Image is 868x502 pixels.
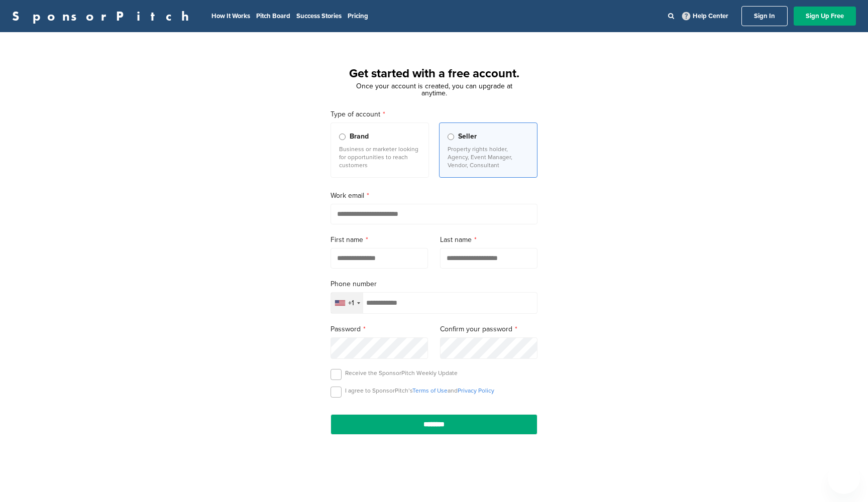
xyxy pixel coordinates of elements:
label: Phone number [331,279,537,290]
h1: Get started with a free account. [318,65,550,83]
label: Type of account [331,109,537,120]
a: SponsorPitch [12,10,195,23]
label: First name [331,234,428,245]
span: Seller [458,131,477,142]
a: How It Works [211,12,250,20]
label: Work email [331,190,537,201]
p: I agree to SponsorPitch’s and [345,387,494,395]
label: Confirm your password [440,324,537,335]
a: Sign Up Free [794,7,856,26]
label: Password [331,324,428,335]
a: Help Center [680,10,730,22]
p: Business or marketer looking for opportunities to reach customers [339,145,420,169]
a: Terms of Use [412,387,448,394]
div: +1 [348,300,354,307]
p: Property rights holder, Agency, Event Manager, Vendor, Consultant [448,145,529,169]
span: Brand [350,131,369,142]
a: Pricing [348,12,368,20]
a: Success Stories [296,12,342,20]
span: Once your account is created, you can upgrade at anytime. [356,82,512,97]
input: Seller Property rights holder, Agency, Event Manager, Vendor, Consultant [448,134,454,140]
input: Brand Business or marketer looking for opportunities to reach customers [339,134,346,140]
div: Selected country [331,293,363,313]
iframe: Button to launch messaging window [828,462,860,494]
a: Pitch Board [256,12,290,20]
a: Privacy Policy [458,387,494,394]
a: Sign In [741,6,788,26]
p: Receive the SponsorPitch Weekly Update [345,369,458,377]
label: Last name [440,234,537,245]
